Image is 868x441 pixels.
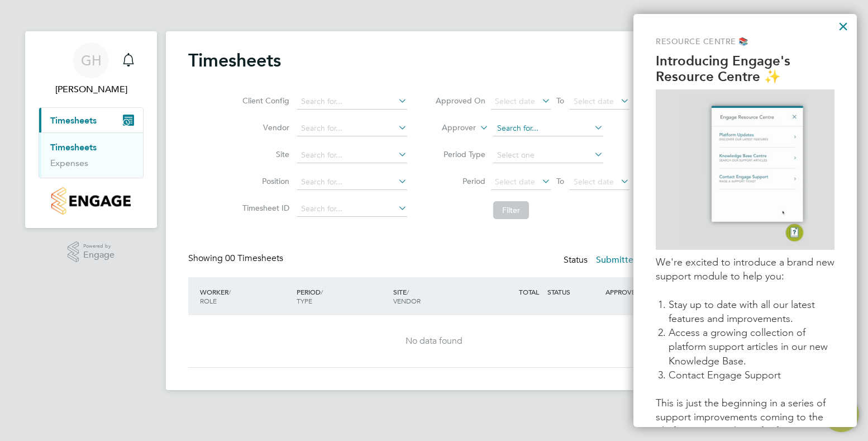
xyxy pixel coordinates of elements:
span: Select date [495,177,535,187]
span: TYPE [297,296,312,305]
span: GH [81,53,102,68]
img: smartmanagedsolutions-logo-retina.png [51,187,130,215]
label: Period [435,176,485,186]
a: Timesheets [50,142,97,153]
button: Close [838,17,848,35]
input: Search for... [297,121,407,136]
img: GIF of Resource Centre being opened [683,94,808,245]
span: To [553,174,567,188]
div: No data found [199,335,669,347]
span: Timesheets [50,115,97,126]
div: WORKER [197,282,294,311]
label: Vendor [239,122,289,132]
span: Powered by [83,241,115,251]
li: Stay up to date with all our latest features and improvements. [669,298,834,326]
div: Showing [188,253,285,264]
span: / [228,287,231,296]
span: TOTAL [519,287,539,296]
label: Timesheet ID [239,203,289,213]
label: Site [239,149,289,159]
button: Filter [493,201,529,219]
label: Approver [426,122,476,134]
span: To [553,93,567,108]
input: Search for... [297,148,407,163]
div: SITE [390,282,487,311]
p: We're excited to introduce a brand new support module to help you: [656,255,834,283]
span: Select date [574,177,614,187]
h2: Timesheets [188,49,281,72]
span: 00 Timesheets [225,253,283,264]
span: / [407,287,409,296]
div: Status [564,253,657,268]
a: Go to home page [39,187,144,215]
a: Go to account details [39,42,144,96]
span: ROLE [200,296,217,305]
span: Engage [83,250,115,260]
span: VENDOR [393,296,421,305]
p: Resource Centre ✨ [656,69,834,85]
div: APPROVER [603,282,661,302]
div: PERIOD [294,282,390,311]
p: Introducing Engage's [656,53,834,69]
input: Search for... [297,94,407,110]
nav: Main navigation [25,31,157,228]
label: Period Type [435,149,485,159]
input: Select one [493,148,603,163]
label: Position [239,176,289,186]
span: Select date [495,96,535,106]
div: STATUS [545,282,603,302]
li: Contact Engage Support [669,368,834,382]
label: Client Config [239,96,289,106]
li: Access a growing collection of platform support articles in our new Knowledge Base. [669,326,834,368]
label: Submitted [596,254,655,265]
span: Select date [574,96,614,106]
input: Search for... [297,201,407,217]
span: Gareth Harris [39,83,144,96]
p: Resource Centre 📚 [656,36,834,48]
span: / [321,287,323,296]
label: Approved On [435,96,485,106]
input: Search for... [493,121,603,136]
input: Search for... [297,174,407,190]
a: Expenses [50,158,88,168]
